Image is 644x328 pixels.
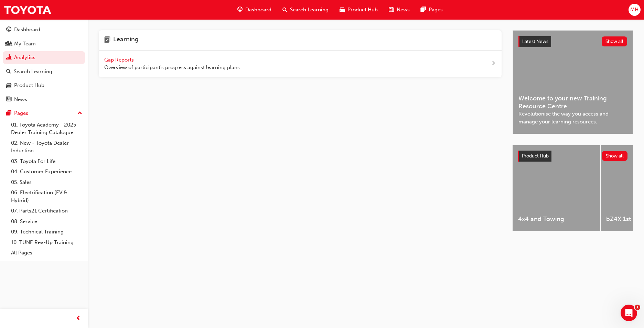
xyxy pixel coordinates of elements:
[104,64,241,72] span: Overview of participant's progress against learning plans.
[8,187,85,206] a: 06. Electrification (EV & Hybrid)
[8,138,85,156] a: 02. New - Toyota Dealer Induction
[429,6,443,14] span: Pages
[602,151,628,161] button: Show all
[6,27,11,33] span: guage-icon
[340,6,345,14] span: car-icon
[14,81,44,89] div: Product Hub
[8,177,85,188] a: 05. Sales
[99,51,502,77] a: Gap Reports Overview of participant's progress against learning plans.next-icon
[518,151,627,162] a: Product HubShow all
[3,51,85,64] a: Analytics
[3,79,85,92] a: Product Hub
[6,97,11,103] span: news-icon
[6,41,11,47] span: people-icon
[8,248,85,258] a: All Pages
[518,215,595,223] span: 4x4 and Towing
[630,6,638,14] span: MH
[6,83,11,89] span: car-icon
[518,95,627,110] span: Welcome to your new Training Resource Centre
[513,145,600,231] a: 4x4 and Towing
[290,6,329,14] span: Search Learning
[421,6,426,14] span: pages-icon
[8,206,85,216] a: 07. Parts21 Certification
[3,22,85,107] button: DashboardMy TeamAnalyticsSearch LearningProduct HubNews
[104,57,135,63] span: Gap Reports
[3,107,85,120] button: Pages
[8,227,85,237] a: 09. Technical Training
[383,3,415,17] a: news-iconNews
[14,40,36,48] div: My Team
[14,109,28,117] div: Pages
[602,36,627,46] button: Show all
[513,30,633,134] a: Latest NewsShow allWelcome to your new Training Resource CentreRevolutionise the way you access a...
[621,305,637,321] iframe: Intercom live chat
[6,69,11,75] span: search-icon
[415,3,448,17] a: pages-iconPages
[232,3,277,17] a: guage-iconDashboard
[397,6,410,14] span: News
[518,36,627,47] a: Latest NewsShow all
[629,4,641,16] button: MH
[245,6,271,14] span: Dashboard
[8,216,85,227] a: 08. Service
[113,36,139,45] h4: Learning
[6,110,11,117] span: pages-icon
[8,237,85,248] a: 10. TUNE Rev-Up Training
[277,3,334,17] a: search-iconSearch Learning
[237,6,243,14] span: guage-icon
[491,59,496,68] span: next-icon
[522,153,549,159] span: Product Hub
[77,109,82,118] span: up-icon
[282,6,287,14] span: search-icon
[522,39,548,44] span: Latest News
[104,36,110,45] span: learning-icon
[14,96,27,103] div: News
[334,3,383,17] a: car-iconProduct Hub
[8,120,85,138] a: 01. Toyota Academy - 2025 Dealer Training Catalogue
[635,305,640,310] span: 1
[389,6,394,14] span: news-icon
[3,65,85,78] a: Search Learning
[3,37,85,50] a: My Team
[518,110,627,125] span: Revolutionise the way you access and manage your learning resources.
[76,314,81,323] span: prev-icon
[3,93,85,106] a: News
[3,2,52,18] img: Trak
[8,166,85,177] a: 04. Customer Experience
[14,26,40,34] div: Dashboard
[3,23,85,36] a: Dashboard
[14,68,52,76] div: Search Learning
[347,6,378,14] span: Product Hub
[8,156,85,167] a: 03. Toyota For Life
[6,55,11,61] span: chart-icon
